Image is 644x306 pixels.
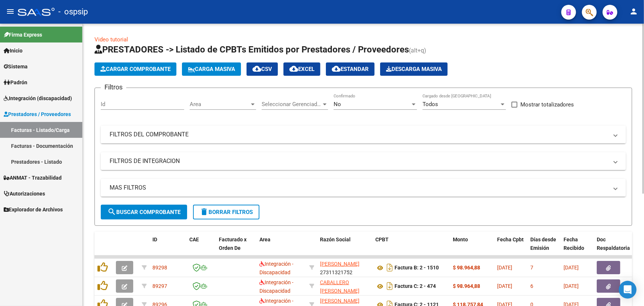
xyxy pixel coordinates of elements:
[385,262,395,273] i: Descargar documento
[326,62,375,76] button: Estandar
[380,62,448,76] button: Descarga Masiva
[320,237,351,242] span: Razón Social
[409,47,426,54] span: (alt+q)
[216,232,256,264] datatable-header-cell: Facturado x Orden De
[256,232,306,264] datatable-header-cell: Area
[283,62,320,76] button: EXCEL
[320,261,359,267] span: [PERSON_NAME]
[259,237,271,242] span: Area
[395,283,436,289] strong: Factura C: 2 - 474
[6,7,15,16] mat-icon: menu
[94,36,128,43] a: Video tutorial
[520,100,574,109] span: Mostrar totalizadores
[564,237,584,251] span: Fecha Recibido
[247,62,278,76] button: CSV
[182,62,241,76] button: Carga Masiva
[561,232,594,264] datatable-header-cell: Fecha Recibido
[94,44,409,55] span: PRESTADORES -> Listado de CPBTs Emitidos por Prestadores / Proveedores
[497,237,524,242] span: Fecha Cpbt
[4,47,23,55] span: Inicio
[4,174,62,182] span: ANMAT - Trazabilidad
[152,237,157,242] span: ID
[530,283,533,289] span: 6
[564,265,579,271] span: [DATE]
[259,261,293,275] span: Integración - Discapacidad
[289,64,298,73] mat-icon: cloud_download
[320,260,369,275] div: 27311321752
[497,283,512,289] span: [DATE]
[101,152,626,170] mat-expansion-panel-header: FILTROS DE INTEGRACION
[101,126,626,143] mat-expansion-panel-header: FILTROS DEL COMPROBANTE
[4,78,27,86] span: Padrón
[450,232,494,264] datatable-header-cell: Monto
[332,66,369,72] span: Estandar
[423,101,438,108] span: Todos
[58,4,88,20] span: - ospsip
[252,66,272,72] span: CSV
[4,62,28,71] span: Sistema
[94,62,176,76] button: Cargar Comprobante
[320,279,359,302] span: CABALLERO [PERSON_NAME][DATE]
[494,232,527,264] datatable-header-cell: Fecha Cpbt
[594,232,638,264] datatable-header-cell: Doc Respaldatoria
[334,101,341,108] span: No
[152,265,167,271] span: 89298
[395,265,439,271] strong: Factura B: 2 - 1510
[100,66,171,72] span: Cargar Comprobante
[530,265,533,271] span: 7
[189,237,199,242] span: CAE
[101,179,626,197] mat-expansion-panel-header: MAS FILTROS
[380,62,448,76] app-download-masive: Descarga masiva de comprobantes (adjuntos)
[386,66,442,72] span: Descarga Masiva
[497,265,512,271] span: [DATE]
[4,205,63,214] span: Explorador de Archivos
[332,64,341,73] mat-icon: cloud_download
[200,207,209,216] mat-icon: delete
[219,237,247,251] span: Facturado x Orden De
[101,82,126,92] h3: Filtros
[110,184,608,192] mat-panel-title: MAS FILTROS
[152,283,167,289] span: 89297
[320,278,369,294] div: 23321524214
[259,279,293,294] span: Integración - Discapacidad
[453,283,480,289] strong: $ 98.964,88
[107,207,116,216] mat-icon: search
[110,157,608,165] mat-panel-title: FILTROS DE INTEGRACION
[530,237,556,251] span: Días desde Emisión
[453,237,468,242] span: Monto
[629,7,638,16] mat-icon: person
[619,281,637,299] div: Open Intercom Messenger
[4,94,72,102] span: Integración (discapacidad)
[101,205,187,220] button: Buscar Comprobante
[188,66,235,72] span: Carga Masiva
[110,130,608,139] mat-panel-title: FILTROS DEL COMPROBANTE
[372,232,450,264] datatable-header-cell: CPBT
[193,205,259,220] button: Borrar Filtros
[200,209,253,215] span: Borrar Filtros
[289,66,314,72] span: EXCEL
[252,64,261,73] mat-icon: cloud_download
[107,209,180,215] span: Buscar Comprobante
[4,110,71,118] span: Prestadores / Proveedores
[4,31,42,39] span: Firma Express
[4,190,45,198] span: Autorizaciones
[190,101,249,108] span: Area
[527,232,561,264] datatable-header-cell: Días desde Emisión
[317,232,372,264] datatable-header-cell: Razón Social
[375,237,389,242] span: CPBT
[262,101,321,108] span: Seleccionar Gerenciador
[564,283,579,289] span: [DATE]
[186,232,216,264] datatable-header-cell: CAE
[320,298,359,304] span: [PERSON_NAME]
[453,265,480,271] strong: $ 98.964,88
[149,232,186,264] datatable-header-cell: ID
[385,280,395,292] i: Descargar documento
[597,237,630,251] span: Doc Respaldatoria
